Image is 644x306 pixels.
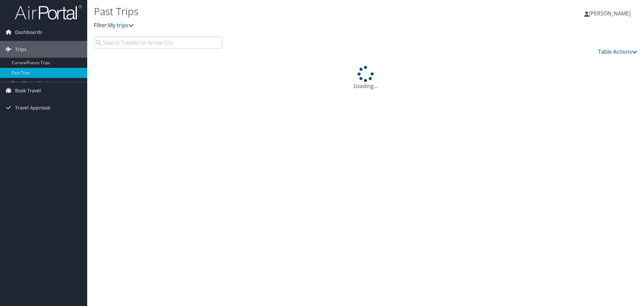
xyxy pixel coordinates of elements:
[598,48,637,55] a: Table Actions
[94,21,456,30] p: Filter:
[94,37,222,49] input: Search Traveler or Arrival City
[15,82,41,99] span: Book Travel
[94,4,456,18] h1: Past Trips
[15,24,42,41] span: Dashboards
[15,99,50,116] span: Travel Approval
[15,4,82,20] img: airportal-logo.png
[94,66,637,90] div: Loading...
[584,3,637,24] a: [PERSON_NAME]
[589,10,631,17] span: [PERSON_NAME]
[15,41,26,58] span: Trips
[108,21,134,29] a: My trips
